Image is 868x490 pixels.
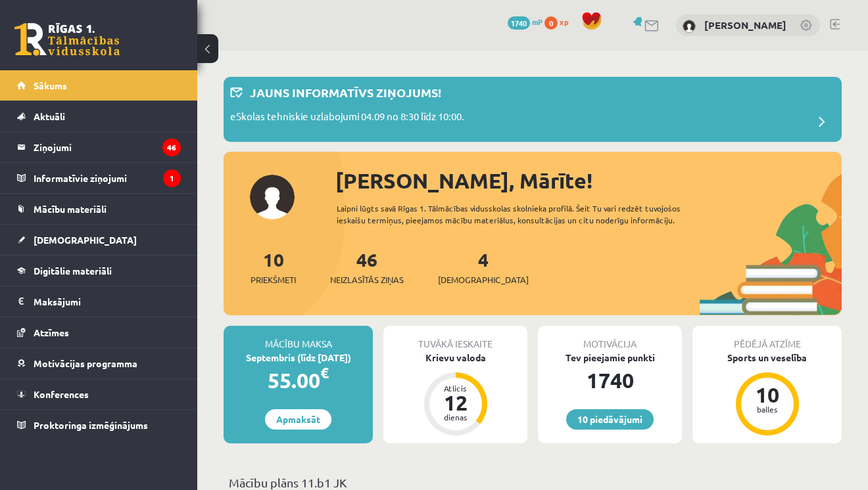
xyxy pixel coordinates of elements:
span: Mācību materiāli [34,203,107,215]
img: Mārīte Baranovska [683,20,696,33]
a: Konferences [17,379,181,409]
span: Aktuāli [34,110,65,122]
div: Atlicis [436,384,475,392]
a: 0 xp [544,16,575,27]
legend: Informatīvie ziņojumi [34,163,181,193]
span: Proktoringa izmēģinājums [34,419,148,431]
p: eSkolas tehniskie uzlabojumi 04.09 no 8:30 līdz 10:00. [230,109,464,127]
a: Informatīvie ziņojumi1 [17,163,181,193]
span: Digitālie materiāli [34,265,112,277]
div: 1740 [538,365,682,396]
a: Krievu valoda Atlicis 12 dienas [383,351,527,437]
a: [PERSON_NAME] [704,18,786,32]
a: Rīgas 1. Tālmācības vidusskola [14,23,120,56]
legend: Ziņojumi [34,132,181,162]
div: Sports un veselība [692,351,842,365]
a: Mācību materiāli [17,194,181,224]
a: Apmaksāt [265,409,331,430]
a: Motivācijas programma [17,348,181,378]
span: Priekšmeti [251,273,296,286]
legend: Maksājumi [34,286,181,317]
div: Krievu valoda [383,351,527,365]
div: Pēdējā atzīme [692,326,842,351]
a: Ziņojumi46 [17,132,181,162]
a: Atzīmes [17,317,181,347]
span: 1740 [508,16,530,30]
div: dienas [436,413,475,421]
div: 55.00 [224,365,373,396]
a: Sākums [17,70,181,100]
a: Jauns informatīvs ziņojums! eSkolas tehniskie uzlabojumi 04.09 no 8:30 līdz 10:00. [230,83,835,135]
span: 0 [544,16,558,30]
div: 10 [748,384,787,405]
span: [DEMOGRAPHIC_DATA] [34,234,137,246]
span: Konferences [34,388,89,400]
a: Proktoringa izmēģinājums [17,410,181,440]
div: [PERSON_NAME], Mārīte! [335,165,842,196]
div: 12 [436,392,475,413]
div: Septembris (līdz [DATE]) [224,351,373,365]
a: Maksājumi [17,286,181,317]
span: Atzīmes [34,326,69,338]
a: 46Neizlasītās ziņas [330,248,404,286]
a: 10Priekšmeti [251,248,296,286]
span: Sākums [34,79,67,91]
div: Tuvākā ieskaite [383,326,527,351]
span: € [320,363,329,382]
i: 46 [162,139,181,156]
a: Sports un veselība 10 balles [692,351,842,437]
a: 10 piedāvājumi [566,409,654,430]
a: Digitālie materiāli [17,256,181,286]
div: Motivācija [538,326,682,351]
span: xp [560,16,568,27]
span: Neizlasītās ziņas [330,273,404,286]
div: balles [748,405,787,413]
span: mP [532,16,542,27]
a: [DEMOGRAPHIC_DATA] [17,225,181,255]
a: 4[DEMOGRAPHIC_DATA] [438,248,529,286]
i: 1 [163,169,181,187]
a: Aktuāli [17,101,181,131]
a: 1740 mP [508,16,542,27]
span: Motivācijas programma [34,357,137,369]
div: Tev pieejamie punkti [538,351,682,365]
span: [DEMOGRAPHIC_DATA] [438,273,529,286]
div: Mācību maksa [224,326,373,351]
div: Laipni lūgts savā Rīgas 1. Tālmācības vidusskolas skolnieka profilā. Šeit Tu vari redzēt tuvojošo... [337,202,708,226]
p: Jauns informatīvs ziņojums! [250,83,441,101]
